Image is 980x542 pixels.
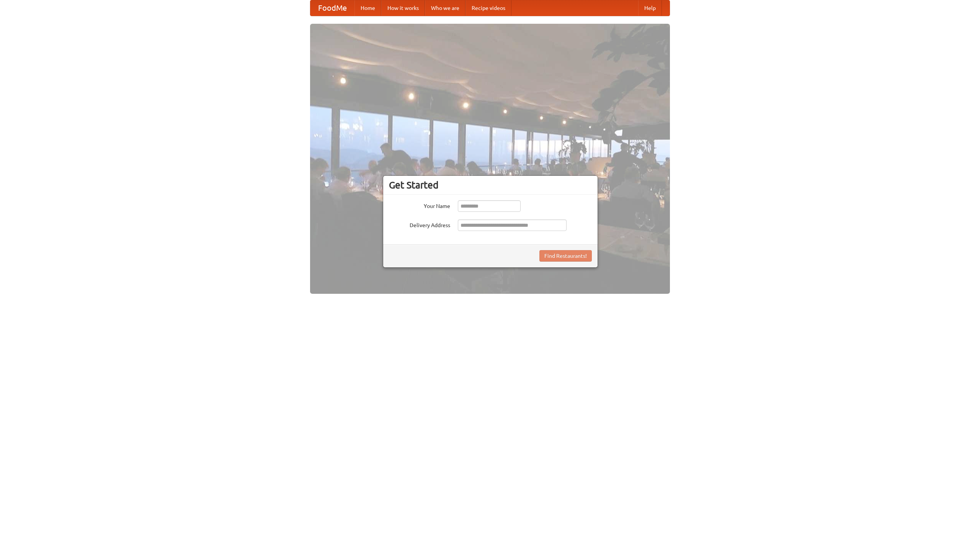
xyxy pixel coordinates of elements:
a: Who we are [425,0,465,16]
a: How it works [381,0,425,16]
button: Find Restaurants! [539,250,592,262]
a: Help [638,0,662,16]
label: Your Name [389,200,450,210]
a: Recipe videos [465,0,511,16]
a: Home [354,0,381,16]
a: FoodMe [310,0,354,16]
h3: Get Started [389,179,592,191]
label: Delivery Address [389,219,450,229]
